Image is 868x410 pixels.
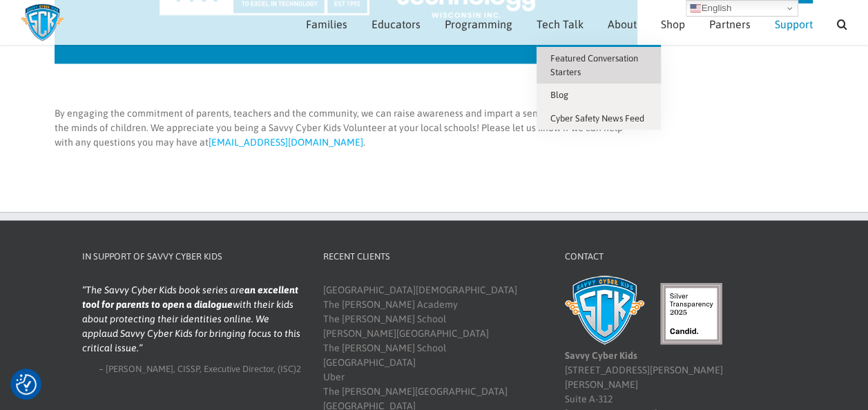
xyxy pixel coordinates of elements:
a: Featured Conversation Starters [537,47,661,84]
blockquote: The Savvy Cyber Kids book series are with their kids about protecting their identities online. We... [82,282,302,355]
h4: In Support of Savvy Cyber Kids [82,250,302,264]
p: By engaging the commitment of parents, teachers and the community, we can raise awareness and imp... [55,106,638,150]
span: Support [775,19,813,30]
h4: Contact [565,250,784,264]
span: Tech Talk [537,19,584,30]
span: Families [306,19,347,30]
img: en [690,3,701,14]
span: Blog [550,90,568,100]
span: Cyber Safety News Feed [550,113,644,124]
span: [PERSON_NAME], CISSP [106,363,200,373]
span: Shop [661,19,685,30]
h4: Recent Clients [323,250,543,264]
span: About [608,19,637,30]
span: Executive Director [204,363,273,373]
a: [EMAIL_ADDRESS][DOMAIN_NAME] [209,137,363,148]
button: Consent Preferences [16,374,37,395]
span: Programming [445,19,512,30]
a: Blog [537,84,661,107]
img: candid-seal-silver-2025.svg [660,282,722,344]
span: Featured Conversation Starters [550,53,638,77]
img: Savvy Cyber Kids [565,275,644,344]
span: Educators [372,19,421,30]
a: Cyber Safety News Feed [537,107,661,130]
b: Savvy Cyber Kids [565,349,637,360]
img: Revisit consent button [16,374,37,395]
span: Partners [709,19,751,30]
span: (ISC)2 [278,363,301,373]
img: Savvy Cyber Kids Logo [21,3,64,41]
